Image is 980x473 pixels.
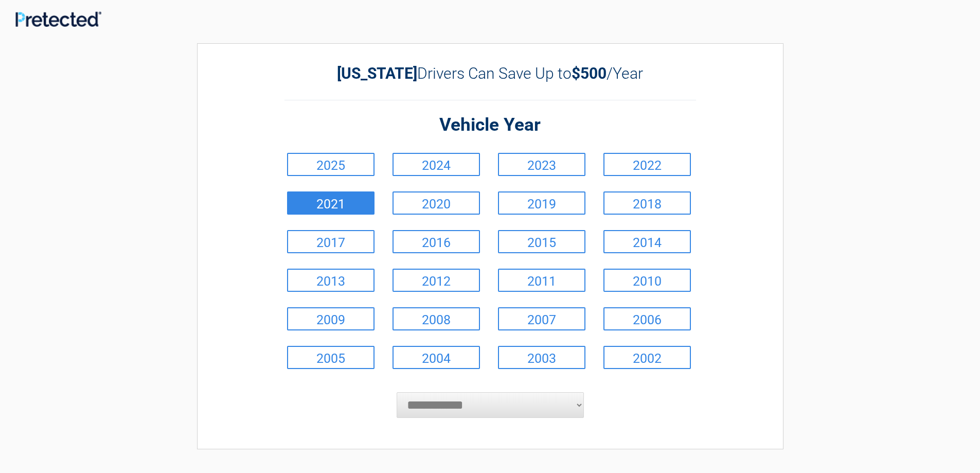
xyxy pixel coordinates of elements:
a: 2018 [603,191,691,215]
a: 2002 [603,346,691,369]
a: 2011 [498,269,585,292]
a: 2021 [287,191,375,215]
a: 2013 [287,269,375,292]
a: 2022 [603,153,691,176]
a: 2019 [498,191,585,215]
a: 2012 [393,269,480,292]
img: Main Logo [15,11,101,27]
a: 2017 [287,230,375,253]
a: 2014 [603,230,691,253]
a: 2004 [393,346,480,369]
h2: Drivers Can Save Up to /Year [284,64,696,82]
a: 2003 [498,346,585,369]
a: 2008 [393,307,480,330]
a: 2010 [603,269,691,292]
a: 2016 [393,230,480,253]
a: 2015 [498,230,585,253]
a: 2006 [603,307,691,330]
a: 2020 [393,191,480,215]
h2: Vehicle Year [284,113,696,137]
a: 2005 [287,346,375,369]
a: 2007 [498,307,585,330]
a: 2024 [393,153,480,176]
a: 2009 [287,307,375,330]
a: 2025 [287,153,375,176]
b: [US_STATE] [337,64,417,82]
b: $500 [572,64,607,82]
a: 2023 [498,153,585,176]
